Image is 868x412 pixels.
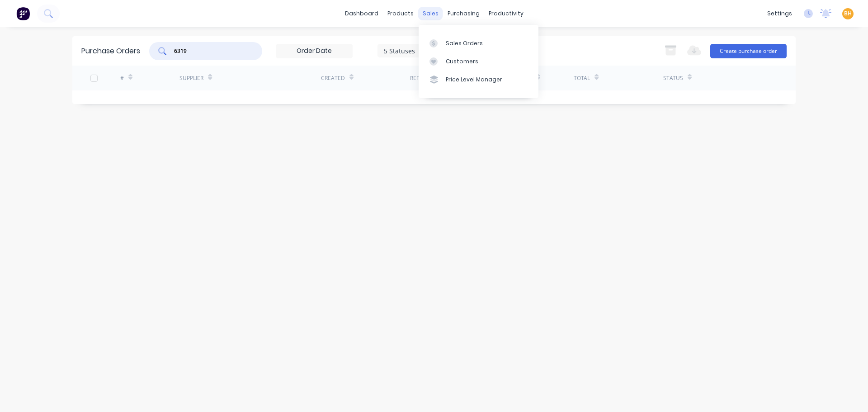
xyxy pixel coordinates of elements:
[418,7,443,20] div: sales
[446,76,502,84] div: Price Level Manager
[81,46,140,57] div: Purchase Orders
[410,74,439,82] div: Reference
[419,71,538,89] a: Price Level Manager
[419,52,538,71] a: Customers
[179,74,203,82] div: Supplier
[276,44,352,58] input: Order Date
[383,7,418,20] div: products
[710,44,787,58] button: Create purchase order
[663,74,683,82] div: Status
[443,7,484,20] div: purchasing
[844,9,852,18] span: BH
[446,57,478,66] div: Customers
[340,7,383,20] a: dashboard
[321,74,345,82] div: Created
[120,74,124,82] div: #
[484,7,528,20] div: productivity
[419,34,538,52] a: Sales Orders
[173,47,248,56] input: Search purchase orders...
[446,39,483,47] div: Sales Orders
[384,46,448,55] div: 5 Statuses
[763,7,797,20] div: settings
[16,7,30,20] img: Factory
[574,74,590,82] div: Total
